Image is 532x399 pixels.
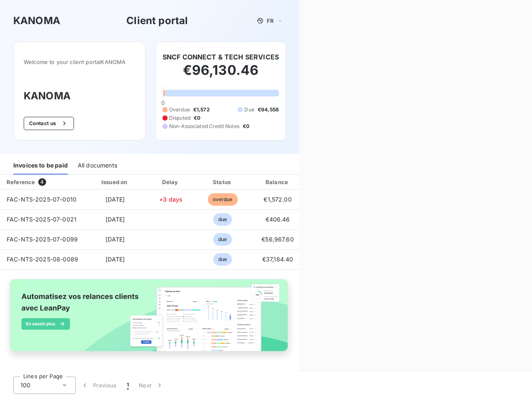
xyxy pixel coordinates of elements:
[13,157,68,175] div: Invoices to be paid
[213,233,232,246] span: due
[78,157,117,175] div: All documents
[7,179,35,185] div: Reference
[20,381,30,389] span: 100
[122,377,134,394] button: 1
[24,89,135,103] h3: KANOMA
[251,178,305,186] div: Balance
[193,106,210,113] span: €1,572
[264,196,291,203] span: €1,572.00
[261,236,294,243] span: €56,967.60
[76,377,122,394] button: Previous
[161,99,165,106] span: 0
[244,106,254,113] span: Due
[7,236,78,243] span: FAC-NTS-2025-07-0099
[134,377,169,394] button: Next
[163,62,279,87] h2: €96,130.46
[163,52,279,62] h6: SNCF CONNECT & TECH SERVICES
[213,213,232,226] span: due
[3,275,296,364] img: banner
[267,17,273,24] span: FR
[7,216,76,223] span: FAC-NTS-2025-07-0021
[243,123,249,130] span: €0
[169,106,190,113] span: Overdue
[198,178,247,186] div: Status
[106,216,125,223] span: [DATE]
[159,196,182,203] span: +3 days
[106,196,125,203] span: [DATE]
[258,106,279,113] span: €94,558
[126,13,188,28] h3: Client portal
[127,381,129,389] span: 1
[262,256,293,263] span: €37,184.40
[86,178,144,186] div: Issued on
[169,114,190,122] span: Disputed
[266,216,290,223] span: €406.46
[147,178,195,186] div: Delay
[7,196,76,203] span: FAC-NTS-2025-07-0010
[213,253,232,266] span: due
[169,123,239,130] span: Non-Associated Credit Notes
[194,114,200,122] span: €0
[208,193,238,206] span: overdue
[106,236,125,243] span: [DATE]
[106,256,125,263] span: [DATE]
[24,59,135,65] span: Welcome to your client portal KANOMA
[24,117,74,130] button: Contact us
[13,13,60,28] h3: KANOMA
[7,256,78,263] span: FAC-NTS-2025-08-0089
[38,178,46,186] span: 4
